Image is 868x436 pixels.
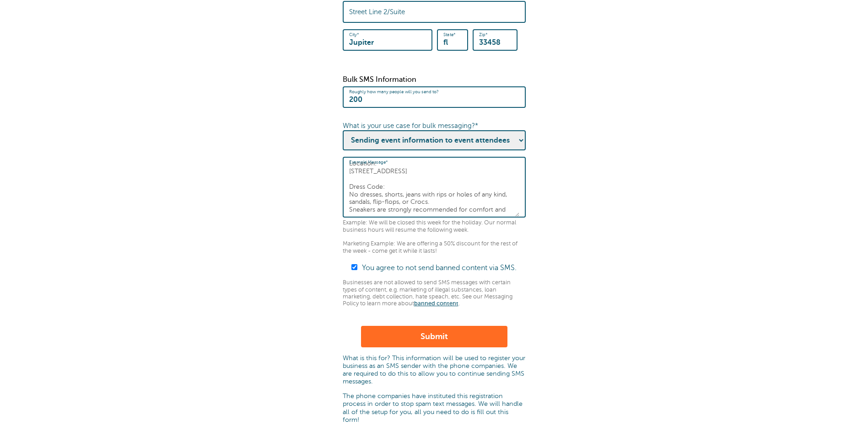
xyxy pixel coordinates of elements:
[361,326,507,348] button: Submit
[343,75,526,84] p: Bulk SMS Information
[343,279,526,307] p: Businesses are not allowed to send SMS messages with certain types of content, e.g. marketing of ...
[349,89,439,95] label: Roughly how many people will you send to?
[343,354,526,386] p: What is this for? This information will be used to register your business as an SMS sender with t...
[443,32,456,37] label: State*
[349,160,388,165] label: Example Message*
[349,32,359,37] label: City*
[343,219,526,255] p: Example: We will be closed this week for the holiday. Our normal business hours will resume the f...
[362,264,517,272] label: You agree to not send banned content via SMS.
[349,160,519,217] textarea: Hello, This is a friendly reminder that your CPI class starts [DATE] promptly at 9:00 AM. Locatio...
[414,300,458,307] a: banned content
[343,392,526,424] p: The phone companies have instituted this registration process in order to stop spam text messages...
[343,122,478,129] label: What is your use case for bulk messaging?*
[349,8,405,16] label: Street Line 2/Suite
